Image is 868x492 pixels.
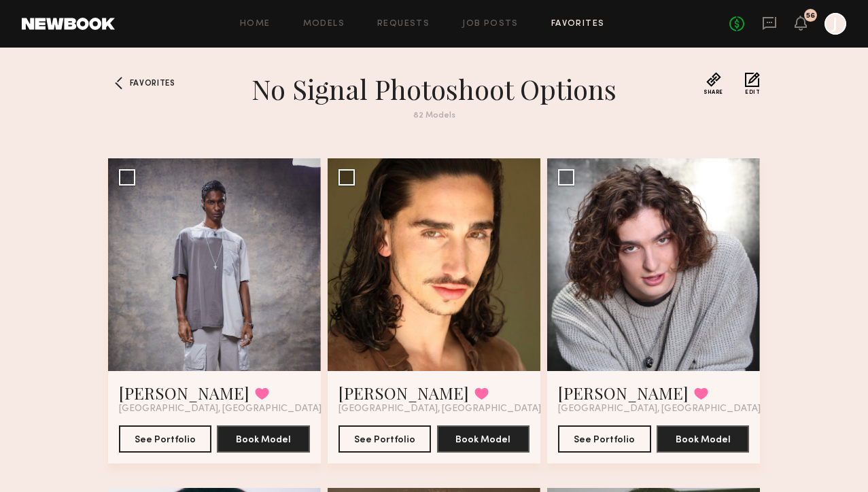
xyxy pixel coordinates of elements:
[338,404,541,415] span: [GEOGRAPHIC_DATA], [GEOGRAPHIC_DATA]
[745,72,760,95] button: Edit
[130,80,175,88] span: Favorites
[108,72,130,94] a: Favorites
[119,425,212,453] button: See Portfolio
[190,111,679,120] div: 82 Models
[119,382,249,404] a: [PERSON_NAME]
[551,20,605,29] a: Favorites
[745,90,760,95] span: Edit
[657,425,750,453] button: Book Model
[437,433,530,444] a: Book Model
[558,425,651,453] button: See Portfolio
[806,12,815,20] div: 56
[217,425,310,453] button: Book Model
[657,433,750,444] a: Book Model
[437,425,530,453] button: Book Model
[462,20,519,29] a: Job Posts
[190,72,679,106] h1: No Signal Photoshoot Options
[217,433,310,444] a: Book Model
[338,382,469,404] a: [PERSON_NAME]
[558,404,761,415] span: [GEOGRAPHIC_DATA], [GEOGRAPHIC_DATA]
[704,90,723,95] span: Share
[704,72,723,95] button: Share
[240,20,271,29] a: Home
[338,425,432,453] button: See Portfolio
[303,20,345,29] a: Models
[558,382,689,404] a: [PERSON_NAME]
[119,404,322,415] span: [GEOGRAPHIC_DATA], [GEOGRAPHIC_DATA]
[377,20,430,29] a: Requests
[824,13,846,35] a: J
